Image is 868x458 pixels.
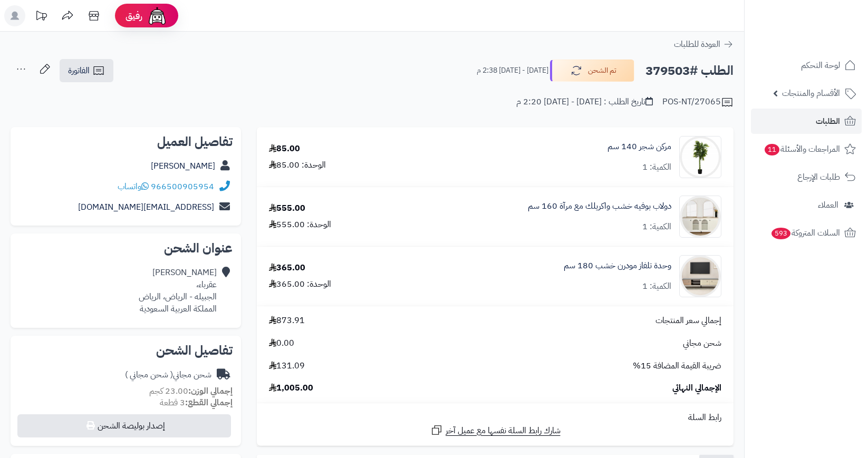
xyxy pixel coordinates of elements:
[528,200,671,212] a: دولاب بوفيه خشب واكريلك مع مرآة 160 سم
[60,59,113,82] a: الفاتورة
[683,337,721,349] span: شحن مجاني
[655,315,721,327] span: إجمالي سعر المنتجات
[19,242,233,255] h2: عنوان الشحن
[78,201,214,213] a: [EMAIL_ADDRESS][DOMAIN_NAME]
[751,137,862,162] a: المراجعات والأسئلة11
[28,5,54,29] a: تحديثات المنصة
[516,96,653,108] div: تاريخ الطلب : [DATE] - [DATE] 2:20 م
[118,180,149,193] a: واتساب
[797,170,840,184] span: طلبات الإرجاع
[564,260,671,272] a: وحدة تلفاز مودرن خشب 180 سم
[269,159,326,171] div: الوحدة: 85.00
[147,5,168,26] img: ai-face.png
[139,267,217,315] div: [PERSON_NAME] عقرباء، الجبيله - الرياض، الرياض المملكة العربية السعودية
[269,278,331,290] div: الوحدة: 365.00
[770,226,840,240] span: السلات المتروكة
[801,58,840,73] span: لوحة التحكم
[751,192,862,218] a: العملاء
[550,60,634,82] button: تم الشحن
[645,60,734,82] h2: الطلب #379503
[477,65,548,76] small: [DATE] - [DATE] 2:38 م
[151,160,215,172] a: [PERSON_NAME]
[446,425,561,437] span: شارك رابط السلة نفسها مع عميل آخر
[261,412,729,424] div: رابط السلة
[17,414,231,437] button: إصدار بوليصة الشحن
[765,144,780,155] span: 11
[149,385,233,397] small: 23.00 كجم
[674,38,734,51] a: العودة للطلبات
[126,9,142,22] span: رفيق
[430,424,561,437] a: شارك رابط السلة نفسها مع عميل آخر
[764,142,840,157] span: المراجعات والأسئلة
[160,396,233,409] small: 3 قطعة
[269,143,300,155] div: 85.00
[125,368,173,381] span: ( شحن مجاني )
[771,228,791,239] span: 593
[642,280,671,293] div: الكمية: 1
[188,385,233,397] strong: إجمالي الوزن:
[751,109,862,134] a: الطلبات
[751,220,862,246] a: السلات المتروكة593
[633,360,721,372] span: ضريبة القيمة المضافة 15%
[19,344,233,357] h2: تفاصيل الشحن
[269,219,331,231] div: الوحدة: 555.00
[269,262,305,274] div: 365.00
[680,255,721,297] img: 1757933998-1-90x90.jpg
[185,396,233,409] strong: إجمالي القطع:
[269,337,294,349] span: 0.00
[642,221,671,233] div: الكمية: 1
[68,64,90,77] span: الفاتورة
[680,196,721,238] img: 1757932228-1-90x90.jpg
[751,164,862,190] a: طلبات الإرجاع
[680,136,721,178] img: 1750328813-1-90x90.jpg
[662,96,734,109] div: POS-NT/27065
[751,53,862,78] a: لوحة التحكم
[674,38,720,51] span: العودة للطلبات
[816,114,840,129] span: الطلبات
[125,369,211,381] div: شحن مجاني
[607,141,671,153] a: مركن شجر 140 سم
[269,360,305,372] span: 131.09
[269,315,305,327] span: 873.91
[818,198,838,212] span: العملاء
[151,180,214,193] a: 966500905954
[269,382,313,394] span: 1,005.00
[782,86,840,101] span: الأقسام والمنتجات
[19,135,233,148] h2: تفاصيل العميل
[796,25,858,47] img: logo-2.png
[672,382,721,394] span: الإجمالي النهائي
[269,202,305,215] div: 555.00
[642,161,671,173] div: الكمية: 1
